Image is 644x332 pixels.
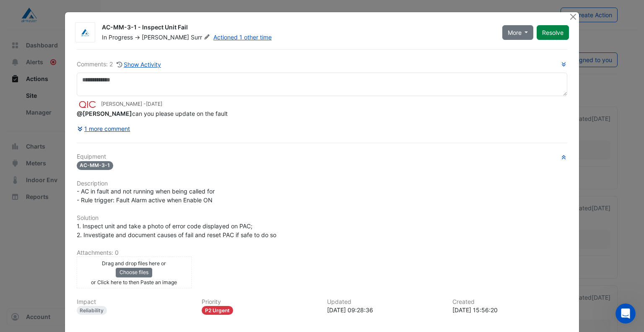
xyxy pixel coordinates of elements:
button: 1 more comment [77,121,131,136]
span: 1. Inspect unit and take a photo of error code displayed on PAC; 2. Investigate and document caus... [77,222,276,238]
h6: Solution [77,214,568,222]
img: QIC [77,100,98,109]
span: asurr@airmaster.com.au [Airmaster Australia] [77,110,132,117]
h6: Impact [77,298,192,306]
button: More [502,25,534,40]
h6: Priority [202,298,317,306]
div: Comments: 2 [77,60,162,69]
small: or Click here to then Paste an image [91,279,177,285]
div: Reliability [77,306,107,315]
h6: Attachments: 0 [77,249,568,256]
div: AC-MM-3-1 - Inspect Unit Fail [102,23,492,33]
a: Actioned 1 other time [213,34,272,41]
h6: Equipment [77,153,568,160]
div: P2 Urgent [202,306,233,315]
span: - AC in fault and not running when being called for - Rule trigger: Fault Alarm active when Enabl... [77,188,215,204]
div: [DATE] 15:56:20 [452,306,568,314]
button: Close [569,12,577,21]
div: [DATE] 09:28:36 [327,306,442,314]
iframe: Intercom live chat [615,303,636,324]
h6: Updated [327,298,442,306]
img: Airmaster Australia [75,29,95,37]
span: can you please update on the fault [77,110,228,117]
h6: Description [77,180,568,187]
span: -> [135,34,140,41]
span: AC-MM-3-1 [77,161,114,170]
button: Choose files [116,268,152,277]
span: 2025-08-12 09:28:36 [146,101,162,107]
span: [PERSON_NAME] [142,34,189,41]
span: In Progress [102,34,133,41]
h6: Created [452,298,568,306]
button: Resolve [537,25,569,40]
small: [PERSON_NAME] - [101,100,162,108]
button: Show Activity [116,60,162,69]
span: Surr [191,33,212,42]
span: More [508,28,522,37]
small: Drag and drop files here or [102,260,166,267]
